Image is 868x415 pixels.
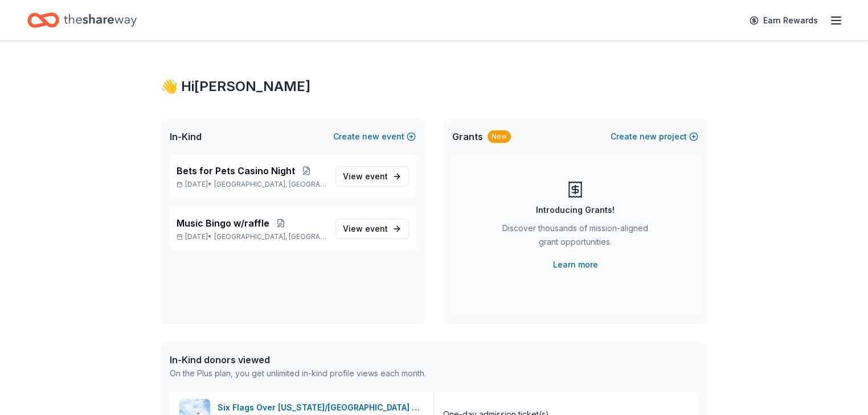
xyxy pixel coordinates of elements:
[170,367,426,380] div: On the Plus plan, you get unlimited in-kind profile views each month.
[27,7,137,34] a: Home
[170,353,426,367] div: In-Kind donors viewed
[362,130,379,143] span: new
[177,164,295,178] span: Bets for Pets Casino Night
[365,171,388,181] span: event
[177,232,326,241] p: [DATE] •
[343,170,388,183] span: View
[170,130,202,143] span: In-Kind
[611,130,698,143] button: Createnewproject
[743,10,825,31] a: Earn Rewards
[214,232,326,241] span: [GEOGRAPHIC_DATA], [GEOGRAPHIC_DATA]
[335,219,409,239] a: View event
[218,401,424,414] div: Six Flags Over [US_STATE]/[GEOGRAPHIC_DATA] ([GEOGRAPHIC_DATA])
[333,130,416,143] button: Createnewevent
[177,180,326,189] p: [DATE] •
[536,203,615,217] div: Introducing Grants!
[343,222,388,236] span: View
[640,130,657,143] span: new
[553,258,598,272] a: Learn more
[498,221,653,253] div: Discover thousands of mission-aligned grant opportunities.
[161,77,707,96] div: 👋 Hi [PERSON_NAME]
[365,224,388,233] span: event
[335,166,409,187] a: View event
[488,130,511,143] div: New
[214,180,326,189] span: [GEOGRAPHIC_DATA], [GEOGRAPHIC_DATA]
[177,216,269,230] span: Music Bingo w/raffle
[452,130,483,143] span: Grants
